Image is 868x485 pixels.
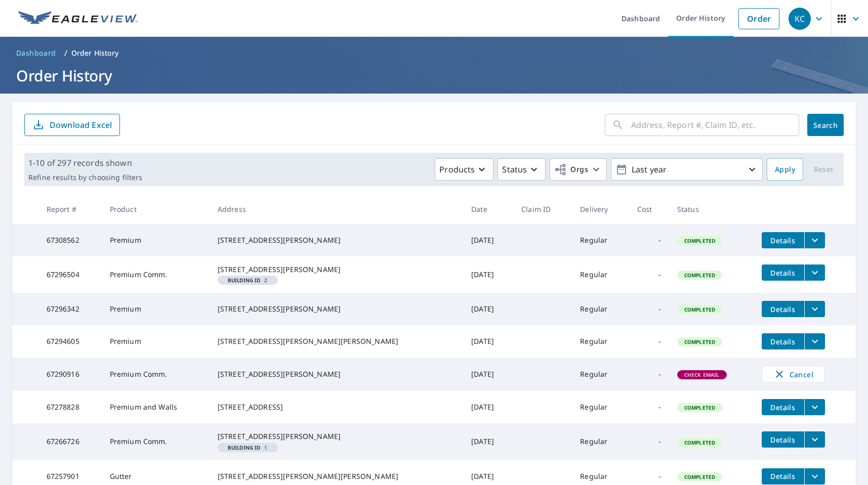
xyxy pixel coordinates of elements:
[218,336,455,346] div: [STREET_ADDRESS][PERSON_NAME][PERSON_NAME]
[804,399,825,415] button: filesDropdownBtn-67278828
[64,47,67,59] li: /
[102,293,210,325] td: Premium
[218,471,455,481] div: [STREET_ADDRESS][PERSON_NAME][PERSON_NAME]
[789,8,811,30] div: KC
[768,471,798,481] span: Details
[628,161,746,179] p: Last year
[678,306,721,313] span: Completed
[218,235,455,245] div: [STREET_ADDRESS][PERSON_NAME]
[228,278,261,283] em: Building ID
[16,48,56,58] span: Dashboard
[804,264,825,281] button: filesDropdownBtn-67296504
[218,431,455,442] div: [STREET_ADDRESS][PERSON_NAME]
[629,358,669,391] td: -
[463,194,513,224] th: Date
[38,293,102,325] td: 67296342
[12,45,60,61] a: Dashboard
[804,431,825,448] button: filesDropdownBtn-67266726
[28,173,142,182] p: Refine results by choosing filters
[71,48,119,58] p: Order History
[762,301,804,317] button: detailsBtn-67296342
[678,473,721,480] span: Completed
[611,158,763,181] button: Last year
[815,120,836,130] span: Search
[28,157,142,169] p: 1-10 of 297 records shown
[775,163,795,176] span: Apply
[463,325,513,358] td: [DATE]
[102,256,210,293] td: Premium Comm.
[210,194,463,224] th: Address
[498,158,546,181] button: Status
[629,423,669,460] td: -
[772,368,814,380] span: Cancel
[38,256,102,293] td: 67296504
[228,445,261,450] em: Building ID
[762,366,825,383] button: Cancel
[678,439,721,446] span: Completed
[767,158,803,181] button: Apply
[762,232,804,248] button: detailsBtn-67308562
[102,194,210,224] th: Product
[762,431,804,448] button: detailsBtn-67266726
[463,224,513,256] td: [DATE]
[12,45,856,61] nav: breadcrumb
[807,114,844,136] button: Search
[631,111,799,139] input: Address, Report #, Claim ID, etc.
[38,423,102,460] td: 67266726
[463,358,513,391] td: [DATE]
[102,358,210,391] td: Premium Comm.
[463,391,513,423] td: [DATE]
[768,268,798,278] span: Details
[572,194,629,224] th: Delivery
[762,333,804,349] button: detailsBtn-67294605
[768,236,798,245] span: Details
[38,358,102,391] td: 67290916
[222,445,274,450] span: 1
[218,304,455,314] div: [STREET_ADDRESS][PERSON_NAME]
[762,264,804,281] button: detailsBtn-67296504
[38,194,102,224] th: Report #
[102,224,210,256] td: Premium
[629,293,669,325] td: -
[550,158,607,181] button: Orgs
[102,391,210,423] td: Premium and Walls
[678,404,721,411] span: Completed
[572,391,629,423] td: Regular
[102,325,210,358] td: Premium
[38,224,102,256] td: 67308562
[513,194,572,224] th: Claim ID
[463,293,513,325] td: [DATE]
[738,8,779,29] a: Order
[629,391,669,423] td: -
[50,119,112,130] p: Download Excel
[102,423,210,460] td: Premium Comm.
[435,158,493,181] button: Products
[804,301,825,317] button: filesDropdownBtn-67296342
[678,371,726,378] span: Check Email
[572,358,629,391] td: Regular
[554,163,588,176] span: Orgs
[439,163,475,175] p: Products
[572,423,629,460] td: Regular
[804,468,825,484] button: filesDropdownBtn-67257901
[768,337,798,346] span: Details
[463,423,513,460] td: [DATE]
[218,402,455,412] div: [STREET_ADDRESS]
[768,435,798,445] span: Details
[18,11,138,26] img: EV Logo
[762,468,804,484] button: detailsBtn-67257901
[218,264,455,275] div: [STREET_ADDRESS][PERSON_NAME]
[222,278,274,283] span: 2
[38,391,102,423] td: 67278828
[768,304,798,314] span: Details
[629,256,669,293] td: -
[669,194,754,224] th: Status
[572,224,629,256] td: Regular
[502,163,527,175] p: Status
[804,333,825,349] button: filesDropdownBtn-67294605
[12,65,856,86] h1: Order History
[572,256,629,293] td: Regular
[678,338,721,345] span: Completed
[572,293,629,325] td: Regular
[629,224,669,256] td: -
